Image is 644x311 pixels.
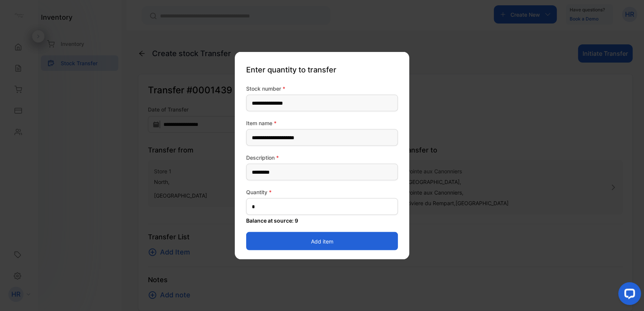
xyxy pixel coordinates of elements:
[612,279,644,311] iframe: LiveChat chat widget
[246,119,398,127] label: Item name
[246,85,398,93] label: Stock number
[246,217,398,225] p: Balance at source: 9
[246,154,398,162] label: Description
[246,232,398,250] button: Add item
[246,61,398,79] p: Enter quantity to transfer
[246,188,398,196] label: Quantity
